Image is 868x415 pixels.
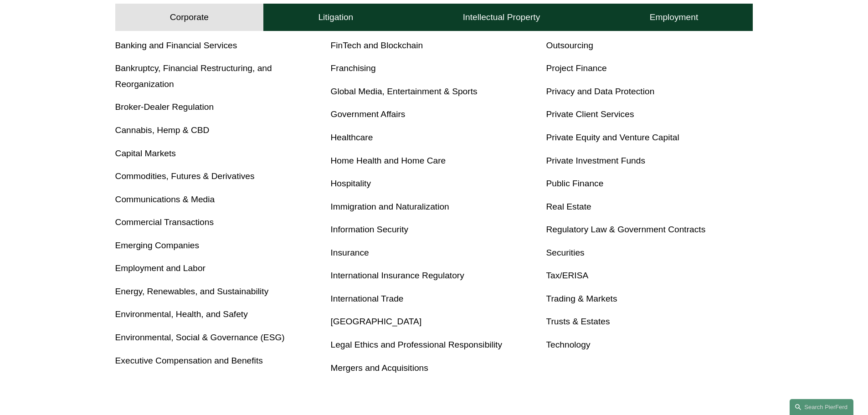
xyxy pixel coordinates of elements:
a: Trusts & Estates [546,317,610,326]
a: Home Health and Home Care [331,156,446,165]
a: Mergers and Acquisitions [331,363,428,373]
a: Emerging Companies [115,241,200,250]
a: Information Security [331,225,409,234]
h4: Intellectual Property [463,12,540,23]
a: Hospitality [331,179,371,188]
a: Banking and Financial Services [115,41,237,50]
h4: Employment [650,12,699,23]
a: Tax/ERISA [546,271,588,280]
a: Privacy and Data Protection [546,87,654,96]
a: International Insurance Regulatory [331,271,464,280]
a: Commercial Transactions [115,217,214,227]
a: Technology [546,340,590,349]
a: Search this site [790,399,853,415]
a: Private Client Services [546,109,634,119]
a: Legal Ethics and Professional Responsibility [331,340,503,349]
a: Communications & Media [115,195,215,204]
a: International Trade [331,294,404,303]
a: Project Finance [546,63,606,73]
a: Real Estate [546,202,591,211]
a: Commodities, Futures & Derivatives [115,171,255,181]
a: Franchising [331,63,376,73]
a: Global Media, Entertainment & Sports [331,87,478,96]
a: Insurance [331,248,369,257]
a: Outsourcing [546,41,593,50]
a: Bankruptcy, Financial Restructuring, and Reorganization [115,63,272,89]
a: Broker-Dealer Regulation [115,102,214,112]
a: Public Finance [546,179,603,188]
a: Healthcare [331,133,373,142]
a: Immigration and Naturalization [331,202,449,211]
a: FinTech and Blockchain [331,41,423,50]
a: Cannabis, Hemp & CBD [115,125,210,135]
h4: Corporate [170,12,209,23]
h4: Litigation [318,12,353,23]
a: Capital Markets [115,149,176,158]
a: Private Investment Funds [546,156,645,165]
a: Executive Compensation and Benefits [115,356,263,365]
a: Trading & Markets [546,294,617,303]
a: Regulatory Law & Government Contracts [546,225,705,234]
a: [GEOGRAPHIC_DATA] [331,317,422,326]
a: Government Affairs [331,109,406,119]
a: Environmental, Health, and Safety [115,309,248,319]
a: Employment and Labor [115,263,205,273]
a: Securities [546,248,584,257]
a: Private Equity and Venture Capital [546,133,679,142]
a: Environmental, Social & Governance (ESG) [115,333,285,342]
a: Energy, Renewables, and Sustainability [115,287,269,296]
